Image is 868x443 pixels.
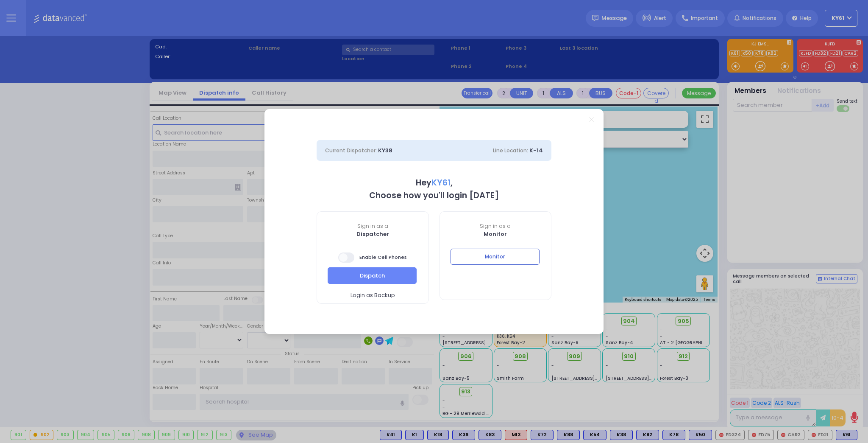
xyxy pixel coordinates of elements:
[351,291,395,300] span: Login as Backup
[484,230,507,238] b: Monitor
[431,177,451,188] span: KY61
[317,222,428,230] span: Sign in as a
[493,147,528,154] span: Line Location:
[416,177,453,188] b: Hey ,
[325,147,377,154] span: Current Dispatcher:
[529,146,543,154] span: K-14
[378,146,392,154] span: KY38
[356,230,389,238] b: Dispatcher
[328,267,417,283] button: Dispatch
[440,222,551,230] span: Sign in as a
[589,117,594,122] a: Close
[338,252,407,264] span: Enable Cell Phones
[451,249,540,265] button: Monitor
[369,190,499,201] b: Choose how you'll login [DATE]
